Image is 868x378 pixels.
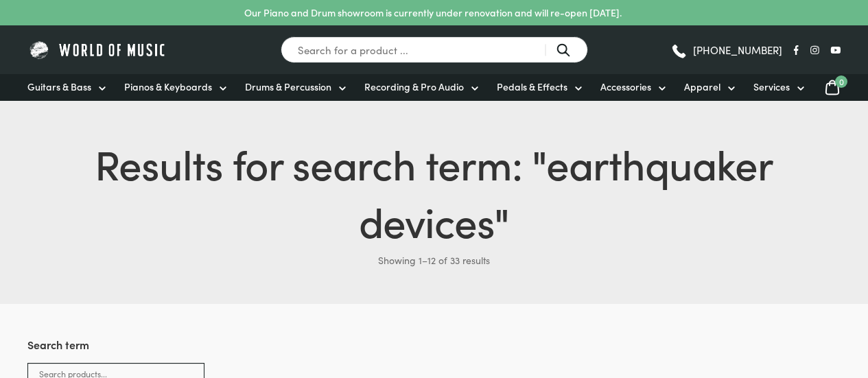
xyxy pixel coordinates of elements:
[27,134,841,249] h1: Results for search term: " "
[27,249,841,271] p: Showing 1–12 of 33 results
[364,80,464,94] span: Recording & Pro Audio
[693,45,782,55] span: [PHONE_NUMBER]
[359,134,773,249] span: earthquaker devices
[124,80,212,94] span: Pianos & Keyboards
[669,227,868,378] iframe: Chat with our support team
[27,80,91,94] span: Guitars & Bass
[600,80,651,94] span: Accessories
[27,337,204,363] h3: Search term
[753,80,790,94] span: Services
[244,5,622,20] p: Our Piano and Drum showroom is currently under renovation and will re-open [DATE].
[835,75,847,88] span: 0
[684,80,720,94] span: Apparel
[670,40,782,60] a: [PHONE_NUMBER]
[27,39,168,60] img: World of Music
[245,80,331,94] span: Drums & Percussion
[497,80,567,94] span: Pedals & Effects
[281,36,588,63] input: Search for a product ...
